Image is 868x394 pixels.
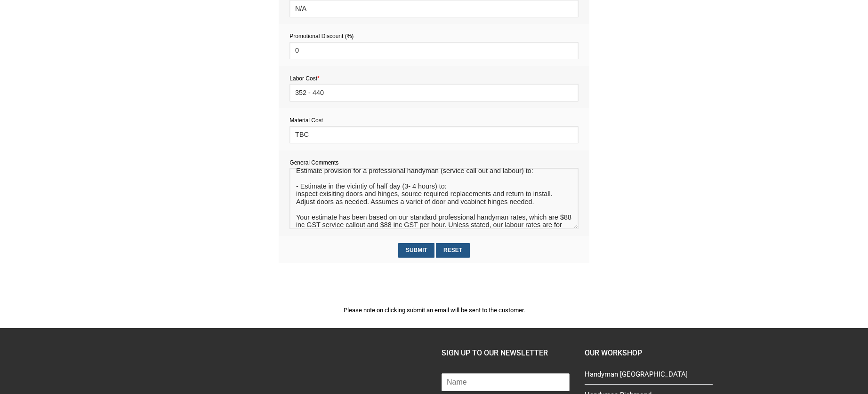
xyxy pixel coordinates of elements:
span: Labor Cost [289,75,319,82]
input: EX: 30 [289,84,578,101]
input: Name [442,373,570,391]
span: Material Cost [289,117,323,124]
input: Submit [398,243,434,258]
p: Please note on clicking submit an email will be sent to the customer. [279,305,589,315]
span: Promotional Discount (%) [289,33,354,39]
input: EX: 300 [289,126,578,143]
span: General Comments [289,159,338,166]
input: Reset [436,243,469,258]
h4: SIGN UP TO OUR NEWSLETTER [442,347,570,359]
h4: Our Workshop [585,347,713,359]
a: Handyman [GEOGRAPHIC_DATA] [585,369,713,385]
